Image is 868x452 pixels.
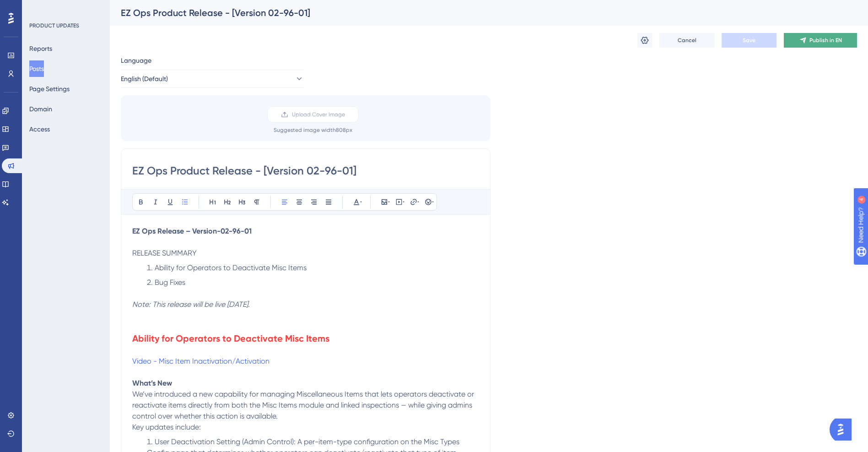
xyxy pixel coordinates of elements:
[29,60,44,77] button: Posts
[132,163,479,178] input: Post Title
[809,37,842,44] span: Publish in EN
[722,33,776,48] button: Save
[132,357,270,365] a: Video - Misc Item Inactivation/Activation
[132,390,476,420] span: We’ve introduced a new capability for managing Miscellaneous Items that lets operators deactivate...
[132,423,201,431] span: Key updates include:
[121,70,304,88] button: English (Default)
[659,33,714,48] button: Cancel
[29,101,52,117] button: Domain
[155,263,307,272] span: Ability for Operators to Deactivate Misc Items
[121,55,151,66] span: Language
[132,379,172,387] strong: What’s New
[274,126,352,134] div: Suggested image width 808 px
[743,37,755,44] span: Save
[29,81,70,97] button: Page Settings
[64,5,66,12] div: 4
[29,22,79,29] div: PRODUCT UPDATES
[292,111,345,118] span: Upload Cover Image
[121,6,834,19] div: EZ Ops Product Release - [Version 02-96-01]
[132,300,250,309] em: Note: This release will be live [DATE].
[678,37,696,44] span: Cancel
[132,227,252,235] strong: EZ Ops Release – Version-02-96-01
[784,33,857,48] button: Publish in EN
[830,416,857,443] iframe: UserGuiding AI Assistant Launcher
[132,333,329,344] strong: Ability for Operators to Deactivate Misc Items
[155,278,185,287] span: Bug Fixes
[29,121,50,137] button: Access
[132,249,197,257] span: RELEASE SUMMARY
[22,2,57,13] span: Need Help?
[121,73,168,84] span: English (Default)
[29,40,52,57] button: Reports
